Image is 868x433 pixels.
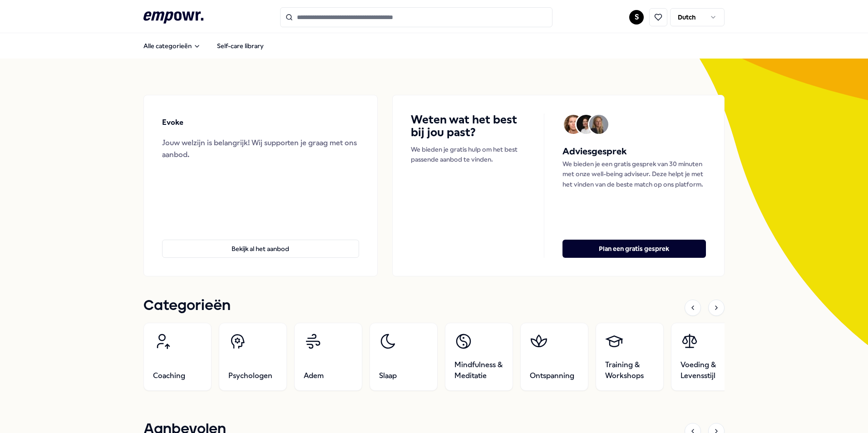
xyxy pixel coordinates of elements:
a: Voeding & Levensstijl [671,323,739,391]
a: Slaap [370,323,438,391]
p: Evoke [162,117,183,128]
a: Adem [294,323,362,391]
h4: Weten wat het best bij jou past? [411,113,526,139]
img: Avatar [589,115,608,134]
button: Plan een gratis gesprek [562,240,706,258]
button: Bekijk al het aanbod [162,240,359,258]
a: Self-care library [210,37,271,55]
img: Avatar [564,115,583,134]
span: Adem [304,370,324,381]
a: Mindfulness & Meditatie [445,323,513,391]
button: Alle categorieën [136,37,208,55]
span: Voeding & Levensstijl [681,359,730,381]
span: Psychologen [228,370,272,381]
span: Ontspanning [530,370,574,381]
a: Ontspanning [520,323,588,391]
h1: Categorieën [143,295,231,317]
span: Coaching [153,370,185,381]
nav: Main [136,37,271,55]
div: Jouw welzijn is belangrijk! Wij supporten je graag met ons aanbod. [162,137,359,160]
a: Coaching [143,323,212,391]
p: We bieden je een gratis gesprek van 30 minuten met onze well-being adviseur. Deze helpt je met he... [562,159,706,189]
span: Training & Workshops [605,359,654,381]
a: Training & Workshops [596,323,664,391]
a: Bekijk al het aanbod [162,225,359,258]
h5: Adviesgesprek [562,144,706,159]
span: Mindfulness & Meditatie [454,359,503,381]
a: Psychologen [219,323,287,391]
img: Avatar [577,115,596,134]
button: S [629,10,644,25]
span: Slaap [379,370,397,381]
p: We bieden je gratis hulp om het best passende aanbod te vinden. [411,144,526,165]
input: Search for products, categories or subcategories [280,7,552,27]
